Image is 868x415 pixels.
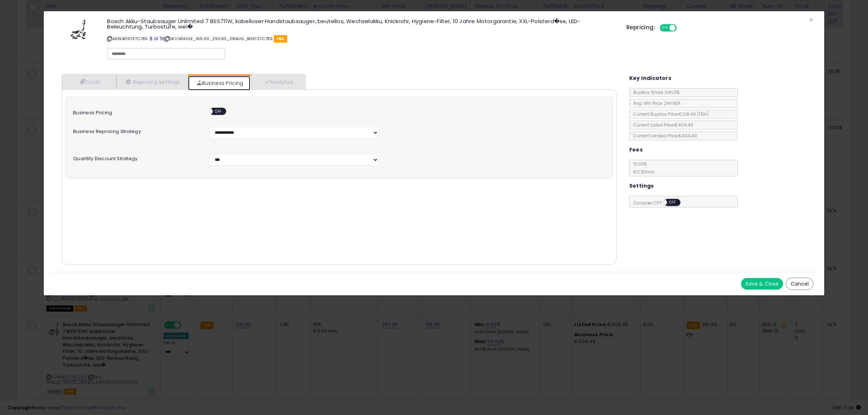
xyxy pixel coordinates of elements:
[667,200,678,206] span: OFF
[676,25,687,31] span: OFF
[630,133,697,139] span: Current Landed Price: €404.49
[741,278,783,290] button: Save & Close
[697,111,709,117] span: ( FBA )
[274,35,287,43] span: FBA
[251,74,305,89] a: Analytics
[68,108,203,115] label: Business Pricing
[809,14,813,25] span: ×
[213,108,225,115] span: OFF
[630,169,655,175] span: €0.30 min
[626,25,655,30] h5: Repricing:
[630,111,709,117] span: Current Buybox Price:
[159,36,163,42] a: Your listing only
[188,76,251,90] a: Business Pricing
[107,18,616,29] h3: Bosch Akku-Staubsauger Unlimited 7 BSS711W, kabelloser Handstaubsauger, beutellos, Wechselakku, K...
[68,154,203,161] label: Quantity Discount Strategy
[660,25,669,31] span: ON
[679,111,709,117] span: €291.49
[68,127,203,134] label: Business Repricing Strategy
[629,74,672,83] h5: Key Indicators
[116,74,188,89] a: Repricing Settings
[630,161,655,175] span: 15.00 %
[154,36,158,42] a: All offer listings
[786,278,813,290] button: Cancel
[629,145,643,154] h5: Fees
[630,100,681,106] span: Avg. Win Price 24h: N/A
[630,89,680,95] span: BuyBox Share 24h: 0%
[67,18,89,40] img: 41sB0btFZOL._SL60_.jpg
[630,200,690,206] span: Consider CPT:
[107,33,616,44] p: ASIN: B09T3TC78S | SKU: WHOLE_165.00_250.83_08AUG_B09T3TC78S
[149,36,153,42] a: BuyBox page
[630,122,693,128] span: Current Listed Price: €404.49
[629,181,654,191] h5: Settings
[62,74,116,89] a: Costs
